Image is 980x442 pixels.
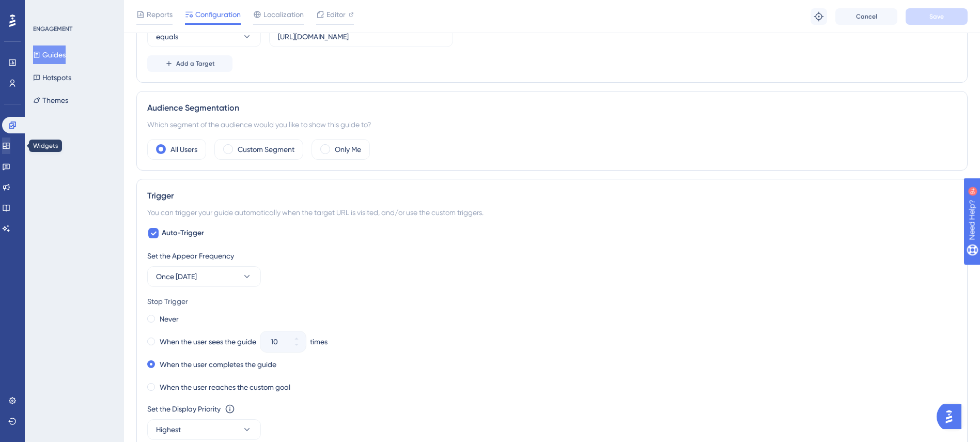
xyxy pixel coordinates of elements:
label: All Users [170,143,197,156]
span: Once [DATE] [156,270,197,283]
button: Hotspots [33,68,71,87]
button: equals [147,26,261,47]
label: When the user sees the guide [160,336,256,348]
div: Set the Appear Frequency [147,250,957,262]
span: Save [929,12,944,21]
div: times [310,336,328,348]
div: Which segment of the audience would you like to show this guide to? [147,118,957,131]
span: Cancel [856,12,877,21]
span: Add a Target [176,59,215,68]
iframe: UserGuiding AI Assistant Launcher [937,401,968,432]
button: Save [906,8,968,25]
span: Configuration [195,8,241,21]
div: Trigger [147,190,957,202]
span: Auto-Trigger [162,227,204,239]
button: Add a Target [147,55,232,72]
button: Once [DATE] [147,266,261,287]
div: ENGAGEMENT [33,25,72,33]
div: You can trigger your guide automatically when the target URL is visited, and/or use the custom tr... [147,206,957,219]
label: Only Me [335,143,361,156]
div: Set the Display Priority [147,403,221,415]
label: Custom Segment [238,143,294,156]
span: Highest [156,423,181,436]
button: Themes [33,91,68,110]
button: Cancel [835,8,897,25]
label: Never [160,313,179,325]
span: equals [156,31,178,43]
button: Guides [33,45,66,64]
div: 9+ [70,5,76,13]
input: yourwebsite.com/path [278,31,444,42]
span: Localization [263,8,304,21]
label: When the user reaches the custom goal [160,381,290,393]
span: Need Help? [24,3,65,15]
button: Highest [147,419,261,440]
div: Stop Trigger [147,295,957,308]
div: Audience Segmentation [147,102,957,114]
span: Reports [147,8,173,21]
span: Editor [326,8,346,21]
label: When the user completes the guide [160,358,276,371]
